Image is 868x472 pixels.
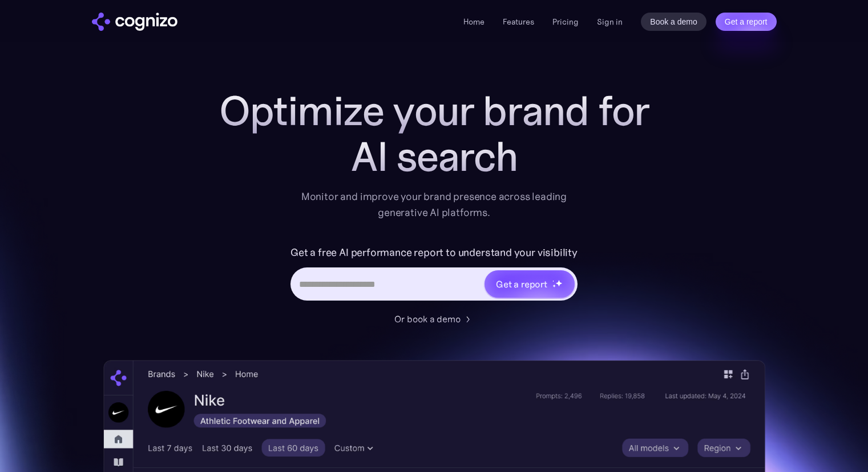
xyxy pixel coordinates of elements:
[496,277,547,291] div: Get a report
[290,243,578,306] form: Hero URL Input Form
[503,17,534,27] a: Features
[552,280,554,282] img: star
[206,88,663,134] h1: Optimize your brand for
[641,13,706,31] a: Book a demo
[394,312,474,326] a: Or book a demo
[294,189,575,221] div: Monitor and improve your brand presence across leading generative AI platforms.
[552,17,579,27] a: Pricing
[483,269,576,299] a: Get a reportstarstarstar
[206,134,663,179] div: AI search
[92,13,177,31] a: home
[92,13,177,31] img: cognizo logo
[597,15,623,29] a: Sign in
[716,13,777,31] a: Get a report
[290,243,578,262] label: Get a free AI performance report to understand your visibility
[552,284,556,288] img: star
[394,312,461,326] div: Or book a demo
[463,17,485,27] a: Home
[555,279,563,287] img: star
